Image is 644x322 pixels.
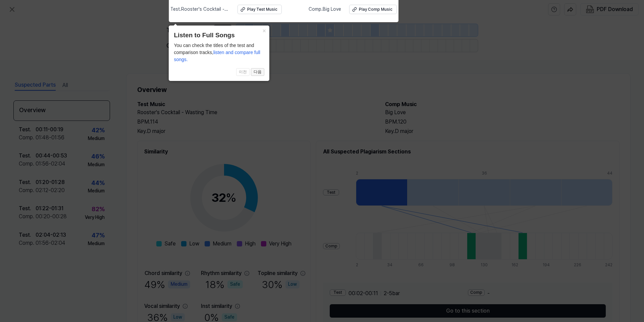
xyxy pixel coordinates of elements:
[349,5,397,14] button: Play Comp Music
[174,42,264,63] div: You can check the titles of the test and comparison tracks,
[174,31,264,40] header: Listen to Full Songs
[170,6,229,13] span: Test . Rooster's Cocktail - Wasting Time
[359,7,392,12] div: Play Comp Music
[237,5,282,14] button: Play Test Music
[251,68,264,76] button: 다음
[259,26,269,35] button: Close
[247,7,277,12] div: Play Test Music
[309,6,341,13] span: Comp . Big Love
[174,50,260,62] span: listen and compare full songs.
